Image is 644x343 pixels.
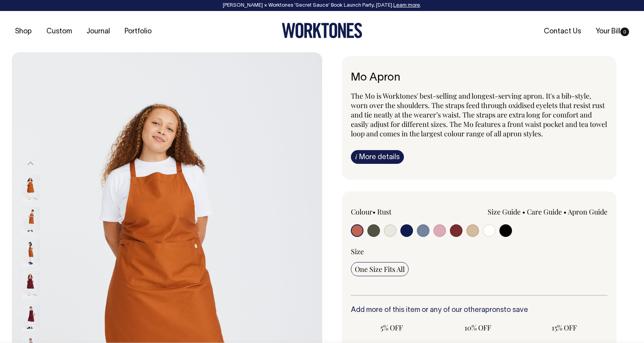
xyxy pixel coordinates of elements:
img: rust [22,239,40,266]
input: 15% OFF [523,321,605,335]
a: aprons [481,307,504,314]
div: Colour [351,207,453,216]
a: iMore details [351,150,404,164]
span: • [563,207,567,216]
h6: Add more of this item or any of our other to save [351,306,608,314]
span: 15% OFF [527,323,601,332]
a: Care Guide [527,207,562,216]
a: Learn more [393,3,420,8]
input: One Size Fits All [351,262,409,276]
img: burgundy [22,303,40,331]
a: Journal [83,25,113,38]
span: 10% OFF [441,323,515,332]
span: 5% OFF [355,323,429,332]
span: i [355,152,357,161]
img: rust [22,207,40,234]
div: Size [351,247,608,256]
span: The Mo is Worktones' best-selling and longest-serving apron. It's a bib-style, worn over the shou... [351,91,607,138]
a: Portfolio [121,25,155,38]
div: [PERSON_NAME] × Worktones ‘Secret Sauce’ Book Launch Party, [DATE]. . [8,3,636,8]
a: Your Bill0 [593,25,632,38]
span: • [522,207,525,216]
input: 5% OFF [351,321,433,335]
a: Shop [12,25,35,38]
a: Contact Us [541,25,584,38]
h6: Mo Apron [351,72,608,84]
a: Custom [43,25,75,38]
button: Previous [25,155,37,172]
span: One Size Fits All [355,264,405,274]
a: Apron Guide [568,207,607,216]
img: burgundy [22,271,40,299]
a: Size Guide [488,207,521,216]
span: • [372,207,376,216]
input: 10% OFF [437,321,519,335]
img: rust [22,174,40,202]
label: Rust [377,207,391,216]
span: 0 [620,28,629,36]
